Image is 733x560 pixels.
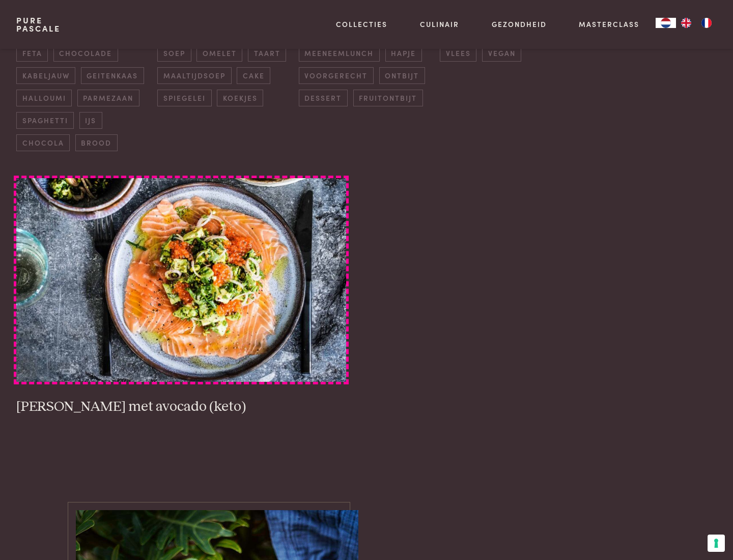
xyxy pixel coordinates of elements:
a: Rauwe zalm met avocado (keto) [PERSON_NAME] met avocado (keto) [16,178,346,415]
span: koekjes [217,90,263,106]
span: chocolade [53,45,118,62]
span: halloumi [16,90,72,106]
span: fruitontbijt [353,90,423,106]
span: meeneemlunch [299,45,380,62]
span: spaghetti [16,112,74,129]
a: FR [696,18,717,28]
span: maaltijdsoep [157,67,231,84]
span: cake [237,67,270,84]
span: vegan [482,45,521,62]
a: EN [676,18,696,28]
button: Uw voorkeuren voor toestemming voor trackingtechnologieën [708,535,725,552]
aside: Language selected: Nederlands [656,18,717,28]
a: PurePascale [16,16,61,33]
span: soep [157,45,191,62]
span: feta [16,45,48,62]
a: Culinair [420,19,459,30]
span: ontbijt [379,67,425,84]
a: NL [656,18,676,28]
a: Masterclass [579,19,639,30]
span: ijs [79,112,102,129]
span: chocola [16,134,70,151]
img: Rauwe zalm met avocado (keto) [16,178,346,382]
span: kabeljauw [16,67,75,84]
ul: Language list [676,18,717,28]
span: vlees [440,45,476,62]
span: spiegelei [157,90,211,106]
span: brood [75,134,118,151]
span: voorgerecht [299,67,374,84]
h3: [PERSON_NAME] met avocado (keto) [16,398,346,416]
span: omelet [196,45,242,62]
a: Gezondheid [492,19,547,30]
span: taart [248,45,286,62]
span: dessert [299,90,348,106]
div: Language [656,18,676,28]
span: parmezaan [77,90,139,106]
a: Collecties [336,19,387,30]
span: geitenkaas [81,67,144,84]
span: hapje [385,45,422,62]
